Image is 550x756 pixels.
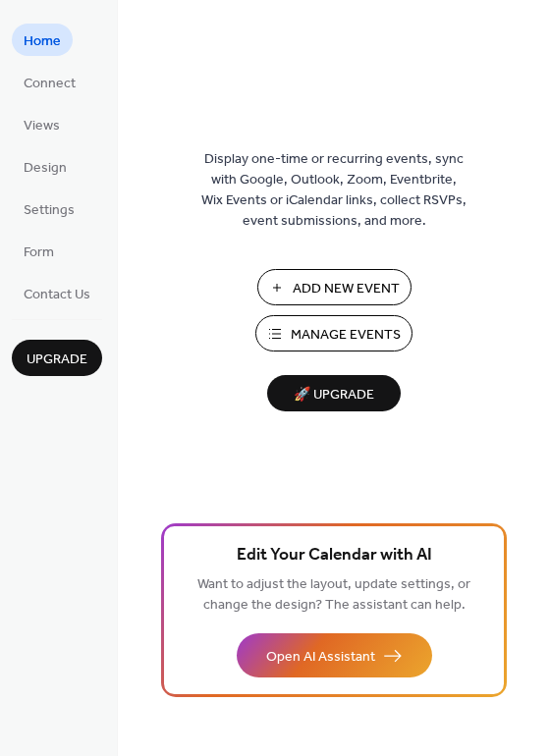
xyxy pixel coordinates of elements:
[12,66,87,98] a: Connect
[24,243,54,263] span: Form
[24,285,90,305] span: Contact Us
[24,200,75,221] span: Settings
[197,571,470,619] span: Want to adjust the layout, update settings, or change the design? The assistant can help.
[293,279,400,299] span: Add New Event
[12,277,102,309] a: Contact Us
[24,74,76,94] span: Connect
[201,149,467,232] span: Display one-time or recurring events, sync with Google, Outlook, Zoom, Eventbrite, Wix Events or ...
[267,375,401,411] button: 🚀 Upgrade
[12,192,86,225] a: Settings
[237,542,432,569] span: Edit Your Calendar with AI
[291,325,401,346] span: Manage Events
[27,350,87,370] span: Upgrade
[255,315,412,351] button: Manage Events
[12,150,79,183] a: Design
[279,382,389,408] span: 🚀 Upgrade
[12,24,73,56] a: Home
[24,158,67,179] span: Design
[24,116,60,136] span: Views
[237,633,432,677] button: Open AI Assistant
[24,31,61,52] span: Home
[12,235,66,267] a: Form
[12,340,102,376] button: Upgrade
[12,108,72,140] a: Views
[266,647,375,668] span: Open AI Assistant
[257,269,412,305] button: Add New Event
